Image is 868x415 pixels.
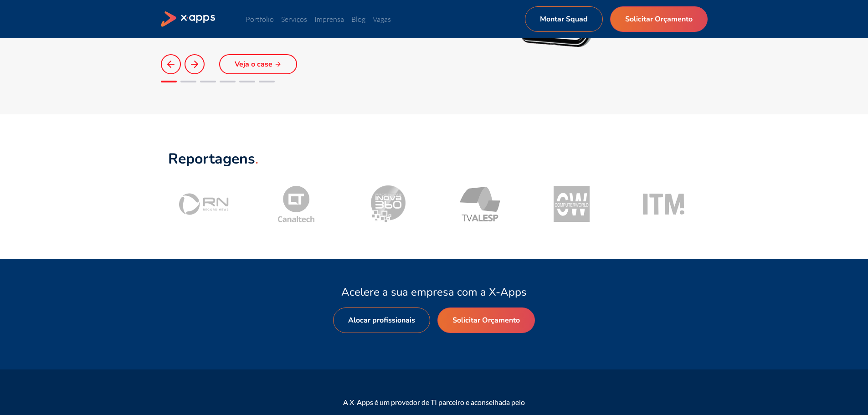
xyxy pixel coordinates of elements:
[161,397,708,408] div: A X-Apps é um provedor de TI parceiro e aconselhada pelo
[281,15,307,24] a: Serviços
[373,15,391,24] a: Vagas
[246,15,274,24] a: Portfólio
[314,15,344,24] a: Imprensa
[437,307,535,333] a: Solicitar Orçamento
[351,15,365,24] a: Blog
[219,54,297,74] a: Veja o case
[161,286,708,298] h4: Acelere a sua empresa com a X-Apps
[525,6,603,32] a: Montar Squad
[168,149,255,169] strong: Reportagens
[333,307,430,333] a: Alocar profissionais
[610,6,708,32] a: Solicitar Orçamento
[168,151,258,171] a: Reportagens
